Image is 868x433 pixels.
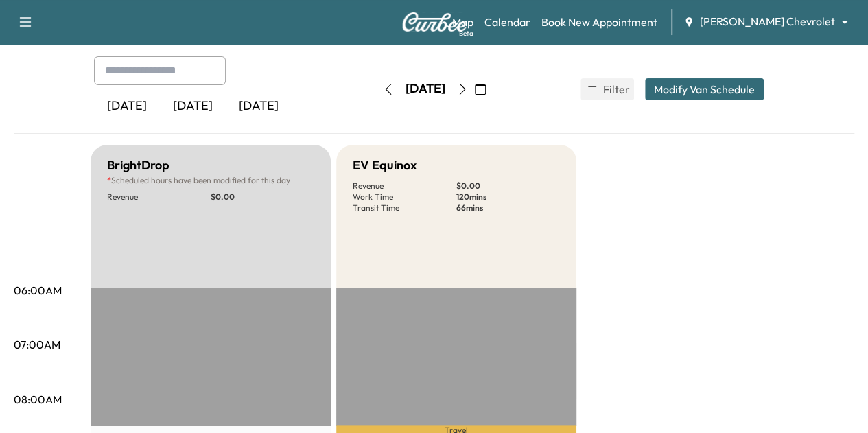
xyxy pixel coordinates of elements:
[459,28,473,38] div: Beta
[580,78,634,100] button: Filter
[160,91,226,122] div: [DATE]
[14,391,62,408] p: 08:00AM
[406,80,445,97] div: [DATE]
[107,156,169,175] h5: BrightDrop
[14,282,62,299] p: 06:00AM
[645,78,764,100] button: Modify Van Schedule
[452,14,473,30] a: MapBeta
[603,81,628,97] span: Filter
[353,156,417,175] h5: EV Equinox
[541,14,657,30] a: Book New Appointment
[484,14,530,30] a: Calendar
[211,191,314,202] p: $ 0.00
[456,191,560,202] p: 120 mins
[14,336,60,353] p: 07:00AM
[107,175,314,186] p: Scheduled hours have been modified for this day
[353,180,456,191] p: Revenue
[456,202,560,213] p: 66 mins
[226,91,292,122] div: [DATE]
[353,191,456,202] p: Work Time
[456,180,560,191] p: $ 0.00
[94,91,160,122] div: [DATE]
[107,191,211,202] p: Revenue
[353,202,456,213] p: Transit Time
[700,14,835,30] span: [PERSON_NAME] Chevrolet
[401,12,467,32] img: Curbee Logo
